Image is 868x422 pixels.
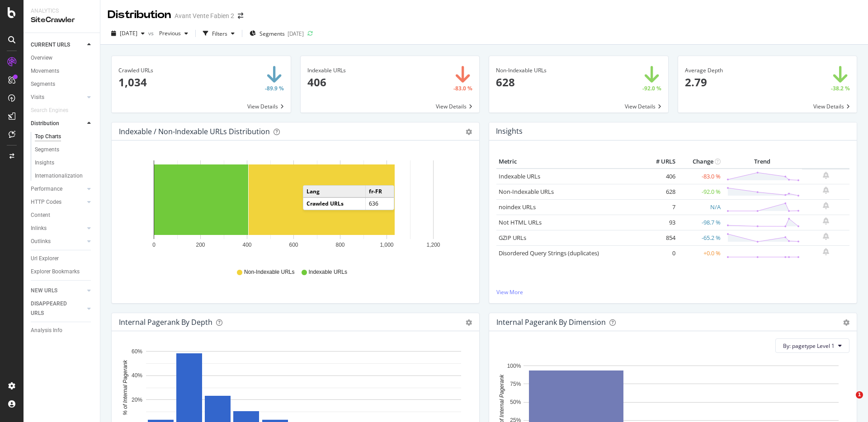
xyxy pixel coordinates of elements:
[31,224,85,233] a: Inlinks
[289,242,298,248] text: 600
[120,29,137,37] span: 2025 Sep. 15th
[31,119,85,128] a: Distribution
[35,132,61,141] div: Top Charts
[856,391,863,399] span: 1
[309,268,347,276] span: Indexable URLs
[31,7,93,15] div: Analytics
[823,187,829,194] div: bell-plus
[843,319,849,326] div: gear
[31,286,85,295] a: NEW URLS
[678,215,723,230] td: -98.7 %
[246,26,307,41] button: Segments[DATE]
[31,286,57,295] div: NEW URLS
[35,171,83,181] div: Internationalization
[108,26,148,41] button: [DATE]
[175,11,234,20] div: Avant Vente Fabien 2
[775,338,849,353] button: By: pagetype Level 1
[31,66,94,76] a: Movements
[31,80,94,89] a: Segments
[119,127,270,136] div: Indexable / Non-Indexable URLs Distribution
[31,211,94,220] a: Content
[678,245,723,261] td: +0.0 %
[35,171,94,181] a: Internationalization
[507,363,521,369] text: 100%
[496,288,849,296] a: View More
[496,318,606,327] div: Internal Pagerank By Dimension
[132,348,142,355] text: 60%
[366,186,394,197] td: fr-FR
[466,129,472,135] div: gear
[244,268,294,276] span: Non-Indexable URLs
[642,169,678,184] td: 406
[31,119,59,128] div: Distribution
[31,184,62,194] div: Performance
[678,184,723,199] td: -92.0 %
[496,125,523,137] h4: Insights
[510,399,521,405] text: 50%
[119,155,469,260] svg: A chart.
[499,188,554,196] a: Non-Indexable URLs
[678,155,723,169] th: Change
[31,93,44,102] div: Visits
[35,145,94,155] a: Segments
[823,172,829,179] div: bell-plus
[35,158,94,168] a: Insights
[132,373,142,379] text: 40%
[259,30,285,38] span: Segments
[35,132,94,141] a: Top Charts
[196,242,205,248] text: 200
[31,93,85,102] a: Visits
[108,7,171,23] div: Distribution
[31,326,62,335] div: Analysis Info
[499,218,542,226] a: Not HTML URLs
[31,224,47,233] div: Inlinks
[823,233,829,240] div: bell-plus
[31,80,55,89] div: Segments
[288,30,304,38] div: [DATE]
[642,215,678,230] td: 93
[31,267,80,277] div: Explorer Bookmarks
[31,53,94,63] a: Overview
[31,66,59,76] div: Movements
[31,40,85,50] a: CURRENT URLS
[31,326,94,335] a: Analysis Info
[242,242,251,248] text: 400
[783,342,835,350] span: By: pagetype Level 1
[823,217,829,225] div: bell-plus
[678,169,723,184] td: -83.0 %
[837,391,859,413] iframe: Intercom live chat
[31,254,94,263] a: Url Explorer
[642,184,678,199] td: 628
[678,199,723,215] td: N/A
[642,199,678,215] td: 7
[31,299,76,318] div: DISAPPEARED URLS
[132,397,142,403] text: 20%
[31,254,59,263] div: Url Explorer
[496,155,642,169] th: Metric
[122,360,128,415] text: % of Internal Pagerank
[499,234,526,242] a: GZIP URLs
[31,40,70,50] div: CURRENT URLS
[152,242,156,248] text: 0
[31,184,85,194] a: Performance
[31,211,50,220] div: Content
[156,26,192,41] button: Previous
[823,202,829,209] div: bell-plus
[335,242,344,248] text: 800
[723,155,802,169] th: Trend
[466,319,472,326] div: gear
[510,381,521,387] text: 75%
[303,197,366,209] td: Crawled URLs
[212,30,227,38] div: Filters
[31,106,68,115] div: Search Engines
[31,53,52,63] div: Overview
[366,197,394,209] td: 636
[238,13,243,19] div: arrow-right-arrow-left
[119,318,212,327] div: Internal Pagerank by Depth
[31,267,94,277] a: Explorer Bookmarks
[199,26,238,41] button: Filters
[380,242,393,248] text: 1,000
[31,237,51,246] div: Outlinks
[35,158,54,168] div: Insights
